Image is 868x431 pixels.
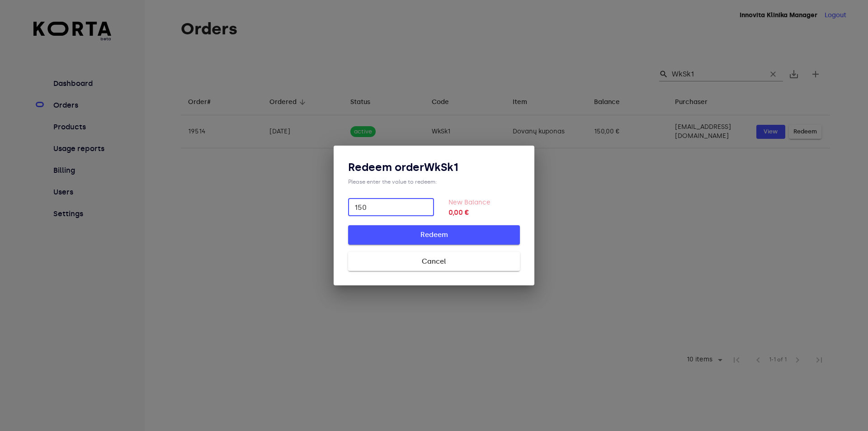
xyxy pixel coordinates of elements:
[348,178,520,185] div: Please enter the value to redeem:
[348,252,520,271] button: Cancel
[348,160,520,175] h3: Redeem order WkSk1
[448,199,491,206] label: New Balance
[348,225,520,244] button: Redeem
[363,256,505,267] span: Cancel
[363,229,505,241] span: Redeem
[448,207,520,218] strong: 0,00 €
